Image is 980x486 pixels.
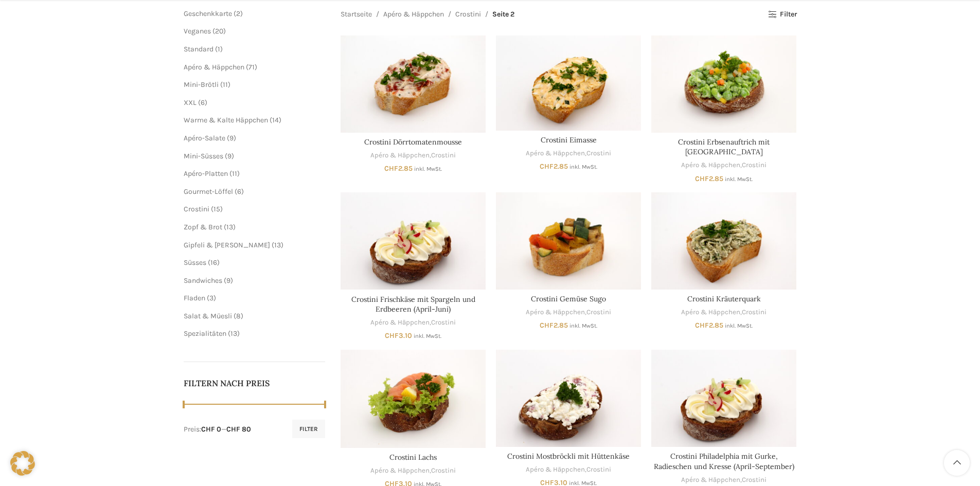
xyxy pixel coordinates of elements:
nav: Breadcrumb [341,9,514,20]
a: Gourmet-Löffel [184,187,233,196]
span: 9 [229,134,234,142]
span: Spezialitäten [184,329,226,338]
a: Apéro-Salate [184,134,225,142]
a: Crostini [742,475,767,485]
bdi: 2.85 [540,321,568,330]
a: Crostini Gemüse Sugo [531,294,606,303]
div: , [496,308,641,317]
a: Apéro & Häppchen [526,149,585,158]
a: Crostini Philadelphia mit Gurke, Radieschen und Kresse (April-September) [651,350,796,447]
span: 71 [248,63,255,71]
a: Scroll to top button [944,450,970,476]
span: 6 [201,98,205,107]
span: CHF [695,321,709,330]
span: CHF [384,164,398,173]
a: Veganes [184,27,211,35]
span: 3 [209,294,213,302]
span: CHF [540,321,554,330]
h5: Filtern nach Preis [184,377,326,389]
div: , [496,149,641,158]
div: , [651,308,796,317]
span: 20 [215,27,223,35]
div: , [651,475,796,485]
span: CHF [540,162,554,171]
span: 6 [237,187,241,196]
a: Süsses [184,258,206,267]
a: Crostini Lachs [389,453,437,462]
small: inkl. MwSt. [569,322,597,329]
div: , [651,160,796,170]
a: Crostini Eimasse [496,35,641,130]
a: Mini-Süsses [184,152,223,160]
a: Startseite [341,9,372,20]
a: Mini-Brötli [184,80,219,89]
span: 15 [213,205,220,213]
a: Fladen [184,294,205,302]
a: Crostini Erbsenauftrich mit [GEOGRAPHIC_DATA] [678,137,770,157]
small: inkl. MwSt. [569,164,597,170]
a: Crostini Lachs [341,350,486,447]
small: inkl. MwSt. [725,322,753,329]
a: Crostini [184,205,209,213]
small: inkl. MwSt. [414,166,442,172]
small: inkl. MwSt. [414,333,441,339]
bdi: 2.85 [695,174,723,183]
a: Crostini Gemüse Sugo [496,192,641,289]
span: 9 [226,276,230,285]
a: Geschenkkarte [184,9,232,18]
span: 9 [227,152,231,160]
a: Crostini Dörrtomatenmousse [364,137,462,147]
button: Filter [292,420,325,438]
small: inkl. MwSt. [725,176,753,183]
span: 8 [236,312,241,320]
a: Crostini [742,308,767,317]
a: Standard [184,45,213,53]
span: 1 [218,45,220,53]
span: Salat & Müesli [184,312,232,320]
a: Apéro & Häppchen [184,63,244,71]
span: 2 [236,9,240,18]
a: Gipfeli & [PERSON_NAME] [184,241,270,249]
a: Zopf & Brot [184,223,222,231]
span: XXL [184,98,197,107]
a: Apéro & Häppchen [526,465,585,475]
a: Apéro & Häppchen [681,475,740,485]
bdi: 2.85 [540,162,568,171]
span: 16 [210,258,217,267]
a: Crostini Frischkäse mit Spargeln und Erdbeeren (April-Juni) [351,295,475,314]
span: 13 [274,241,281,249]
a: Crostini Kräuterquark [687,294,761,303]
a: Crostini [431,151,456,160]
span: 14 [272,116,279,124]
a: Crostini Frischkäse mit Spargeln und Erdbeeren (April-Juni) [341,192,486,290]
a: Crostini Erbsenauftrich mit Philadelphia [651,35,796,132]
div: , [341,151,486,160]
a: Crostini [586,308,611,317]
a: Apéro & Häppchen [370,151,430,160]
span: 13 [226,223,233,231]
div: , [496,465,641,475]
span: 13 [230,329,237,338]
a: Apéro & Häppchen [526,308,585,317]
a: Warme & Kalte Häppchen [184,116,268,124]
a: Crostini [431,318,456,328]
span: CHF [695,174,709,183]
a: Apéro-Platten [184,169,228,178]
a: Crostini Eimasse [541,135,597,145]
span: 11 [223,80,228,89]
a: Crostini [586,465,611,475]
div: , [341,466,486,476]
a: Apéro & Häppchen [370,318,430,328]
a: Sandwiches [184,276,222,285]
a: Crostini [586,149,611,158]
